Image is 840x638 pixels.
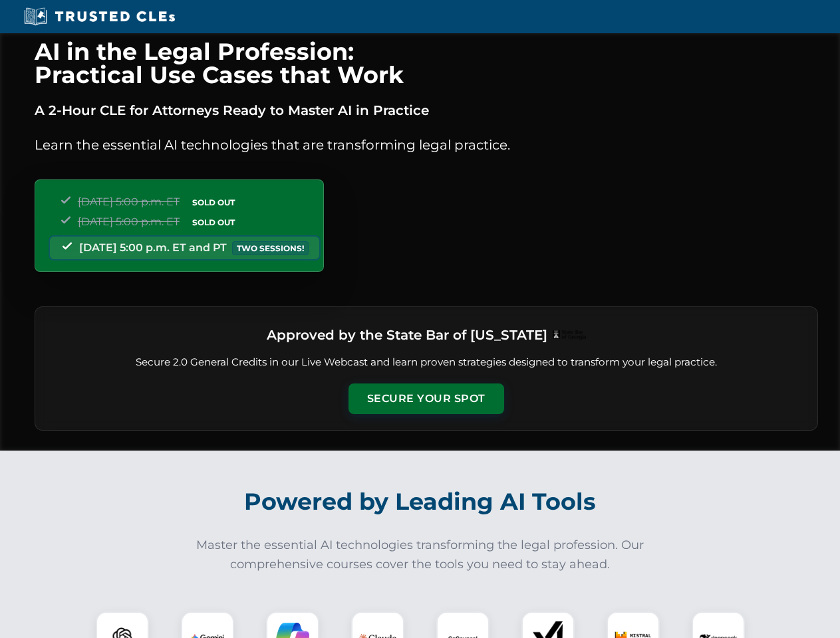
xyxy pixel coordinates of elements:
[188,215,239,229] span: SOLD OUT
[188,195,239,209] span: SOLD OUT
[35,100,818,121] p: A 2-Hour CLE for Attorneys Ready to Master AI in Practice
[188,536,653,574] p: Master the essential AI technologies transforming the legal profession. Our comprehensive courses...
[51,355,801,370] p: Secure 2.0 General Credits in our Live Webcast and learn proven strategies designed to transform ...
[553,330,586,340] img: Logo
[20,7,179,27] img: Trusted CLEs
[35,40,818,86] h1: AI in the Legal Profession: Practical Use Cases that Work
[78,215,180,228] span: [DATE] 5:00 p.m. ET
[52,478,789,525] h2: Powered by Leading AI Tools
[267,323,547,347] h3: Approved by the State Bar of [US_STATE]
[349,383,504,414] button: Secure Your Spot
[78,195,180,208] span: [DATE] 5:00 p.m. ET
[35,134,818,156] p: Learn the essential AI technologies that are transforming legal practice.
